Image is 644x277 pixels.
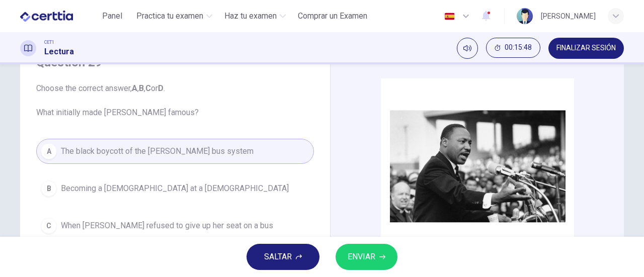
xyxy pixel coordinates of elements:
img: CERTTIA logo [20,6,73,26]
button: AThe black boycott of the [PERSON_NAME] bus system [36,139,314,164]
span: The black boycott of the [PERSON_NAME] bus system [61,145,254,157]
div: C [41,218,57,234]
button: SALTAR [247,244,319,270]
b: A [132,83,137,93]
button: FINALIZAR SESIÓN [548,38,624,59]
button: 00:15:48 [486,38,540,58]
span: When [PERSON_NAME] refused to give up her seat on a bus [61,220,273,232]
span: Practica tu examen [136,10,203,22]
div: A [41,143,57,159]
div: Ocultar [486,38,540,59]
button: Practica tu examen [132,7,216,25]
button: Panel [96,7,128,25]
b: C [145,83,151,93]
a: CERTTIA logo [20,6,96,26]
button: ENVIAR [336,244,397,270]
div: [PERSON_NAME] [541,10,596,22]
span: SALTAR [264,250,292,264]
span: 00:15:48 [505,44,532,52]
span: Choose the correct answer, , , or . What initially made [PERSON_NAME] famous? [36,82,314,119]
span: Becoming a [DEMOGRAPHIC_DATA] at a [DEMOGRAPHIC_DATA] [61,182,289,195]
button: Haz tu examen [220,7,290,25]
span: Haz tu examen [224,10,277,22]
button: CWhen [PERSON_NAME] refused to give up her seat on a bus [36,213,314,238]
span: Comprar un Examen [298,10,367,22]
span: Panel [102,10,122,22]
img: Profile picture [517,8,533,24]
h1: Lectura [44,46,74,58]
div: Silenciar [457,38,478,59]
span: CET1 [44,39,54,46]
button: Comprar un Examen [294,7,371,25]
button: BBecoming a [DEMOGRAPHIC_DATA] at a [DEMOGRAPHIC_DATA] [36,176,314,201]
div: B [41,180,57,197]
img: es [443,13,456,20]
span: ENVIAR [348,250,375,264]
b: B [139,83,144,93]
b: D [158,83,164,93]
span: FINALIZAR SESIÓN [556,44,616,52]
